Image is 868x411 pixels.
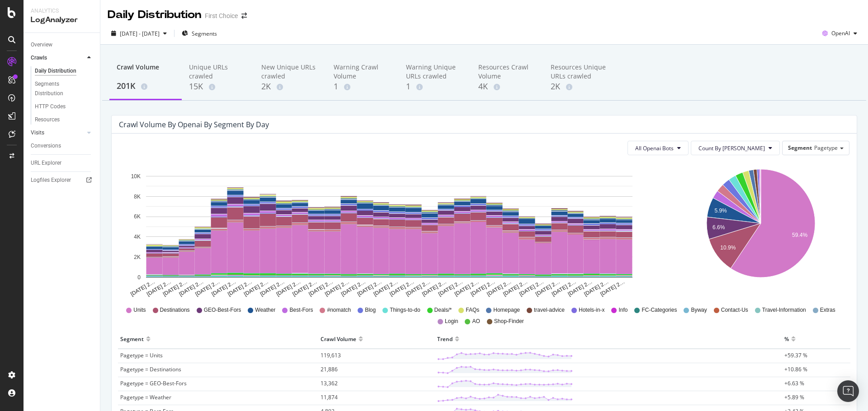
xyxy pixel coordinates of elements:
span: Units [133,306,146,314]
text: 0 [137,274,141,281]
a: URL Explorer [31,158,94,168]
div: Trend [437,332,453,346]
span: +59.37 % [784,351,807,359]
div: Resources Crawl Volume [478,63,536,81]
text: 8K [134,194,141,200]
div: Crawl Volume by openai by Segment by Day [119,120,269,129]
span: Deals/* [434,306,452,314]
div: 201K [117,80,175,92]
div: Overview [31,40,52,50]
a: Daily Distribution [35,66,94,76]
a: Conversions [31,141,94,151]
div: 15K [189,81,247,92]
span: Pagetype = Weather [120,393,171,401]
div: 4K [478,81,536,92]
div: Open Intercom Messenger [837,380,859,402]
button: Count By [PERSON_NAME] [691,141,780,155]
span: FC-Categories [642,306,677,314]
span: All Openai Bots [635,144,674,152]
div: 2K [551,81,609,92]
span: Pagetype = Units [120,351,163,359]
div: Warning Crawl Volume [334,63,392,81]
button: Segments [178,26,221,41]
div: Logfiles Explorer [31,175,71,185]
span: +5.89 % [784,393,804,401]
span: Count By Day [698,144,765,152]
div: 1 [334,81,392,92]
span: Best-Fors [289,306,313,314]
span: 11,874 [321,393,338,401]
button: [DATE] - [DATE] [108,26,170,41]
span: AO [472,318,480,325]
span: Extras [820,306,835,314]
div: LogAnalyzer [31,15,93,25]
span: 13,362 [321,379,338,387]
span: FAQs [466,306,479,314]
span: Blog [365,306,376,314]
span: Info [618,306,627,314]
div: Resources Unique URLs crawled [551,63,609,81]
text: 6K [134,214,141,220]
a: Crawls [31,53,85,63]
div: Resources [35,115,60,125]
span: OpenAI [831,29,850,37]
div: URL Explorer [31,158,61,168]
div: Warning Unique URLs crawled [406,63,464,81]
a: Logfiles Explorer [31,175,94,185]
span: #nomatch [327,306,351,314]
div: First Choice [205,11,238,20]
a: Resources [35,115,94,125]
div: Unique URLs crawled [189,63,247,81]
span: Contact-Us [721,306,748,314]
svg: A chart. [674,162,848,298]
text: 2K [134,254,141,260]
text: 4K [134,234,141,240]
div: New Unique URLs crawled [261,63,319,81]
div: Analytics [31,7,93,15]
span: [DATE] - [DATE] [120,30,160,37]
a: Overview [31,40,94,50]
span: GEO-Best-Fors [204,306,241,314]
div: 2K [261,81,319,92]
text: 10.9% [720,245,736,251]
a: HTTP Codes [35,102,94,111]
svg: A chart. [119,162,660,298]
span: 21,886 [321,365,338,373]
span: Pagetype = GEO-Best-Fors [120,379,187,387]
span: Pagetype [814,144,838,152]
div: % [784,332,789,346]
div: arrow-right-arrow-left [241,13,247,19]
span: Destinations [160,306,190,314]
div: Crawls [31,53,47,63]
span: Hotels-in-x [579,306,604,314]
button: OpenAI [819,26,861,41]
div: Segment [120,332,144,346]
text: 6.6% [712,224,725,231]
span: Login [445,318,458,325]
span: +6.63 % [784,379,804,387]
a: Segments Distribution [35,79,94,98]
text: 10K [131,173,141,180]
span: +10.86 % [784,365,807,373]
text: 59.4% [792,232,807,239]
div: Daily Distribution [35,66,76,76]
div: 1 [406,81,464,92]
span: Travel-Information [762,306,806,314]
div: Crawl Volume [321,332,356,346]
div: Visits [31,128,44,138]
span: Pagetype = Destinations [120,365,181,373]
div: Conversions [31,141,61,151]
span: Homepage [493,306,520,314]
span: Shop-Finder [494,318,524,325]
span: 119,613 [321,351,341,359]
a: Visits [31,128,85,138]
text: 5.9% [714,208,727,214]
span: travel-advice [534,306,565,314]
button: All Openai Bots [627,141,689,155]
span: Segment [788,144,812,152]
div: Segments Distribution [35,79,85,98]
div: Crawl Volume [117,63,175,80]
span: Things-to-do [390,306,420,314]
